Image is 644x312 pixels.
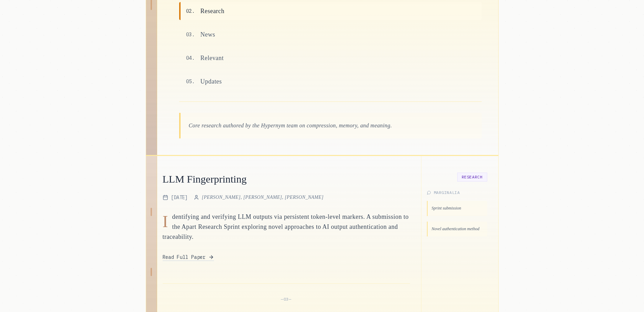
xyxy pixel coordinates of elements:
span: — 03 — [281,296,291,302]
span: [DATE] [171,194,188,201]
div: Sprint submission [427,201,487,216]
p: Core research authored by the Hypernym team on compression, memory, and meaning. [189,121,473,130]
span: Research [457,173,487,182]
span: 04 . [186,55,195,61]
button: 02.Research [179,2,482,20]
span: Relevant [201,53,224,63]
span: [PERSON_NAME], [PERSON_NAME], [PERSON_NAME] [202,194,324,201]
button: 03.News [179,26,482,43]
div: Novel authentication method [427,222,487,237]
span: 02 . [186,8,195,14]
span: Research [201,6,225,16]
span: News [201,30,215,39]
span: Updates [201,77,222,86]
a: Read Full Paper [163,254,214,261]
h2: LLM Fingerprinting [163,173,410,186]
span: 05 . [186,78,195,85]
button: 04.Relevant [179,49,482,67]
span: Marginalia [434,190,460,195]
span: 03 . [186,31,195,38]
span: Read Full Paper [163,254,206,261]
span: I [163,213,168,230]
button: 05.Updates [179,72,482,90]
p: dentifying and verifying LLM outputs via persistent token-level markers. A submission to the Apar... [163,212,410,242]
